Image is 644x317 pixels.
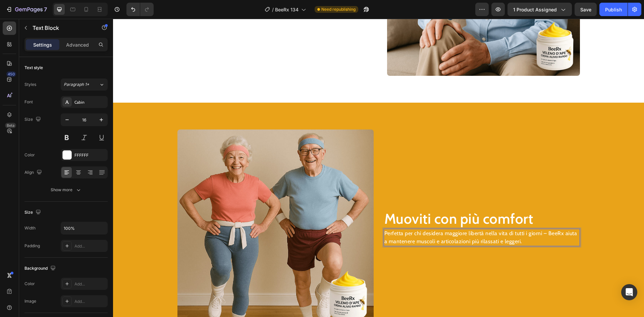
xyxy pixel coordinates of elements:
[24,152,35,158] div: Color
[33,41,52,48] p: Settings
[66,41,89,48] p: Advanced
[24,82,36,88] div: Styles
[271,190,467,210] h2: Rich Text Editor. Editing area: main
[6,71,16,77] div: 450
[44,5,47,13] p: 7
[24,115,42,124] div: Size
[74,152,106,158] div: FFFFFF
[33,24,90,32] p: Text Block
[24,168,43,177] div: Align
[24,281,35,287] div: Color
[605,6,622,13] div: Publish
[271,210,467,227] div: Rich Text Editor. Editing area: main
[3,3,50,16] button: 7
[575,3,597,16] button: Save
[580,7,591,12] span: Save
[24,264,57,273] div: Background
[24,298,36,304] div: Image
[24,65,43,71] div: Text style
[74,281,106,287] div: Add...
[271,211,466,227] p: Perfetta per chi desidera maggiore libertà nella vita di tutti i giorni – BeeRx aiuta a mantenere...
[61,78,108,91] button: Paragraph 1*
[64,111,261,307] img: gempages_576374954476438467-57c9c2dd-ba9f-4072-a35e-c917c93fef1c.jpg
[24,208,42,217] div: Size
[61,222,107,234] input: Auto
[275,6,299,13] span: BeeRx 134
[74,243,106,249] div: Add...
[507,3,572,16] button: 1 product assigned
[24,184,108,196] button: Show more
[272,6,274,13] span: /
[51,187,82,193] div: Show more
[24,243,40,249] div: Padding
[74,299,106,305] div: Add...
[126,3,154,16] div: Undo/Redo
[321,6,356,12] span: Need republishing
[24,225,36,231] div: Width
[621,284,637,300] div: Open Intercom Messenger
[599,3,628,16] button: Publish
[24,99,33,105] div: Font
[271,191,466,209] p: Muoviti con più comfort
[5,123,16,128] div: Beta
[113,19,644,317] iframe: Design area
[513,6,557,13] span: 1 product assigned
[74,99,106,105] div: Cabin
[64,82,89,88] span: Paragraph 1*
